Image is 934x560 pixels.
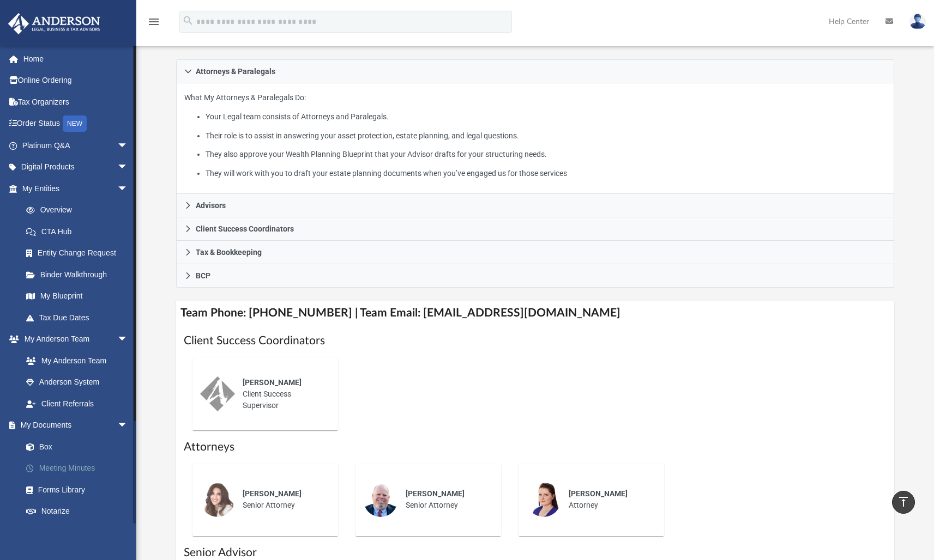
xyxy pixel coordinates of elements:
div: Senior Attorney [398,480,493,519]
a: Online Learningarrow_drop_down [8,522,139,544]
img: Anderson Advisors Platinum Portal [5,13,104,34]
img: thumbnail [200,376,235,411]
span: BCP [196,272,210,279]
i: search [182,15,194,27]
a: BCP [176,264,894,288]
span: [PERSON_NAME] [406,489,465,498]
span: [PERSON_NAME] [243,489,302,498]
a: Notarize [15,501,144,522]
a: menu [147,21,160,28]
h1: Attorneys [184,439,887,455]
img: User Pic [909,14,926,29]
a: Order StatusNEW [8,113,144,135]
h4: Team Phone: [PHONE_NUMBER] | Team Email: [EMAIL_ADDRESS][DOMAIN_NAME] [176,301,894,325]
a: Overview [15,199,144,221]
li: Their role is to assist in answering your asset protection, estate planning, and legal questions. [206,129,886,143]
a: Home [8,48,144,70]
span: Tax & Bookkeeping [196,248,262,256]
span: Client Success Coordinators [196,225,294,233]
i: vertical_align_top [897,495,910,508]
a: Platinum Q&Aarrow_drop_down [8,135,144,156]
li: They also approve your Wealth Planning Blueprint that your Advisor drafts for your structuring ne... [206,148,886,161]
a: Entity Change Request [15,242,144,264]
span: arrow_drop_down [117,522,139,544]
a: Client Success Coordinators [176,217,894,241]
span: arrow_drop_down [117,135,139,157]
a: Meeting Minutes [15,458,144,479]
span: arrow_drop_down [117,178,139,200]
a: Digital Productsarrow_drop_down [8,156,144,178]
span: [PERSON_NAME] [569,489,628,498]
div: NEW [63,115,87,132]
a: My Anderson Team [15,350,134,372]
a: Attorneys & Paralegals [176,59,894,83]
span: arrow_drop_down [117,328,139,351]
a: Tax Due Dates [15,307,144,328]
a: My Blueprint [15,285,139,307]
p: What My Attorneys & Paralegals Do: [184,91,886,180]
a: My Anderson Teamarrow_drop_down [8,328,139,350]
a: Client Referrals [15,393,139,415]
a: Advisors [176,194,894,217]
a: Online Ordering [8,70,144,92]
img: thumbnail [526,482,561,517]
i: menu [147,15,160,28]
li: Your Legal team consists of Attorneys and Paralegals. [206,110,886,124]
h1: Client Success Coordinators [184,333,887,349]
a: vertical_align_top [892,491,915,514]
img: thumbnail [363,482,398,517]
img: thumbnail [200,482,235,517]
a: Forms Library [15,479,139,501]
li: They will work with you to draft your estate planning documents when you’ve engaged us for those ... [206,167,886,180]
div: Client Success Supervisor [235,369,330,419]
a: Tax & Bookkeeping [176,241,894,264]
a: CTA Hub [15,221,144,242]
a: Binder Walkthrough [15,264,144,285]
a: Tax Organizers [8,91,144,113]
span: Attorneys & Paralegals [196,68,275,75]
div: Attorney [561,480,656,519]
div: Senior Attorney [235,480,330,519]
a: My Documentsarrow_drop_down [8,415,144,436]
a: My Entitiesarrow_drop_down [8,178,144,199]
div: Attorneys & Paralegals [176,83,894,194]
span: arrow_drop_down [117,415,139,437]
span: Advisors [196,202,226,209]
a: Anderson System [15,372,139,393]
span: arrow_drop_down [117,156,139,179]
span: [PERSON_NAME] [243,378,302,387]
a: Box [15,436,139,458]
